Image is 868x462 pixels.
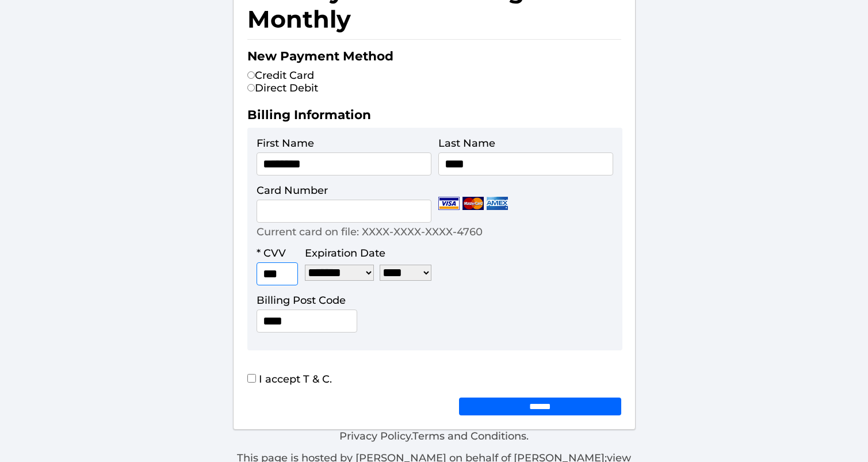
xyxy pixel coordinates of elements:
p: Current card on file: XXXX-XXXX-XXXX-4760 [257,226,483,238]
label: Last Name [438,137,495,150]
img: Mastercard [462,197,484,210]
label: I accept T & C. [247,373,332,385]
label: Direct Debit [247,82,318,94]
label: Card Number [257,184,328,197]
label: * CVV [257,247,286,259]
input: I accept T & C. [247,374,256,383]
a: Terms and Conditions [412,430,526,442]
input: Direct Debit [247,84,255,91]
input: Credit Card [247,71,255,79]
h2: Billing Information [247,107,621,128]
a: Privacy Policy [339,430,411,442]
label: Credit Card [247,69,314,82]
label: Billing Post Code [257,294,346,307]
label: First Name [257,137,314,150]
h2: New Payment Method [247,48,621,69]
label: Expiration Date [305,247,385,259]
img: Visa [438,197,460,210]
img: Amex [487,197,508,210]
